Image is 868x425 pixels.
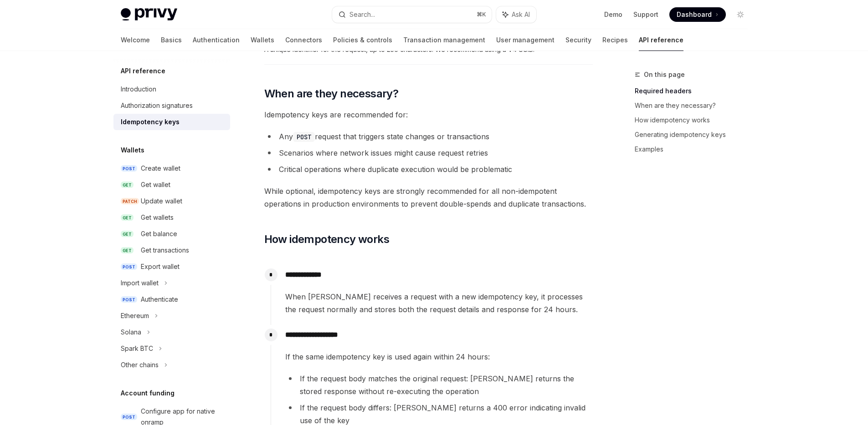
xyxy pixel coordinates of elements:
div: Import wallet [121,278,159,288]
div: Search... [349,9,375,20]
a: Introduction [113,81,230,97]
button: Search...⌘K [332,6,492,23]
div: Solana [121,327,141,338]
a: Security [565,29,591,51]
a: Idempotency keys [113,114,230,130]
div: Get wallets [141,212,174,223]
div: Idempotency keys [121,116,180,127]
a: Basics [161,29,182,51]
a: How idempotency works [635,113,755,127]
span: If the same idempotency key is used again within 24 hours: [285,350,592,363]
button: Toggle dark mode [733,7,748,22]
a: GETGet wallets [113,209,230,226]
a: Connectors [285,29,322,51]
a: Authorization signatures [113,97,230,114]
span: POST [121,414,137,420]
a: Required headers [635,84,755,98]
a: PATCHUpdate wallet [113,193,230,209]
a: Wallets [251,29,274,51]
div: Get transactions [141,245,189,256]
a: Generating idempotency keys [635,127,755,142]
span: Idempotency keys are recommended for: [264,108,593,121]
span: Ask AI [512,10,530,19]
span: When [PERSON_NAME] receives a request with a new idempotency key, it processes the request normal... [285,290,592,316]
li: Critical operations where duplicate execution would be problematic [264,163,593,176]
span: While optional, idempotency keys are strongly recommended for all non-idempotent operations in pr... [264,185,593,210]
span: POST [121,263,137,270]
a: Authentication [193,29,240,51]
div: Get wallet [141,179,170,190]
div: Ethereum [121,310,149,321]
h5: Account funding [121,388,175,399]
div: Update wallet [141,196,182,207]
a: Examples [635,142,755,157]
a: GETGet transactions [113,242,230,258]
span: PATCH [121,198,139,205]
a: Welcome [121,29,150,51]
li: Any request that triggers state changes or transactions [264,130,593,143]
span: GET [121,182,134,188]
a: POSTAuthenticate [113,291,230,308]
span: When are they necessary? [264,86,399,101]
a: Transaction management [403,29,485,51]
button: Ask AI [496,6,536,23]
a: GETGet balance [113,226,230,242]
a: Policies & controls [333,29,392,51]
div: Get balance [141,228,177,239]
span: How idempotency works [264,232,389,247]
a: When are they necessary? [635,98,755,113]
a: User management [496,29,555,51]
span: On this page [644,69,685,80]
span: GET [121,214,134,221]
div: Export wallet [141,261,180,272]
h5: Wallets [121,145,144,156]
div: Introduction [121,84,156,95]
span: GET [121,247,134,254]
span: Dashboard [677,10,712,19]
a: Demo [604,10,622,19]
span: POST [121,165,137,172]
div: Authorization signatures [121,100,193,111]
img: light logo [121,8,177,21]
div: Other chains [121,359,159,370]
div: Authenticate [141,294,178,305]
span: ⌘ K [477,11,486,18]
a: Dashboard [669,7,726,22]
div: Spark BTC [121,343,153,354]
a: POSTExport wallet [113,258,230,275]
a: API reference [639,29,683,51]
a: GETGet wallet [113,177,230,193]
div: Create wallet [141,163,180,174]
a: POSTCreate wallet [113,160,230,177]
li: If the request body matches the original request: [PERSON_NAME] returns the stored response witho... [285,372,592,398]
a: Recipes [602,29,628,51]
h5: API reference [121,66,165,76]
li: Scenarios where network issues might cause request retries [264,147,593,159]
span: POST [121,296,137,303]
span: GET [121,231,134,238]
a: Support [633,10,658,19]
code: POST [293,132,315,142]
